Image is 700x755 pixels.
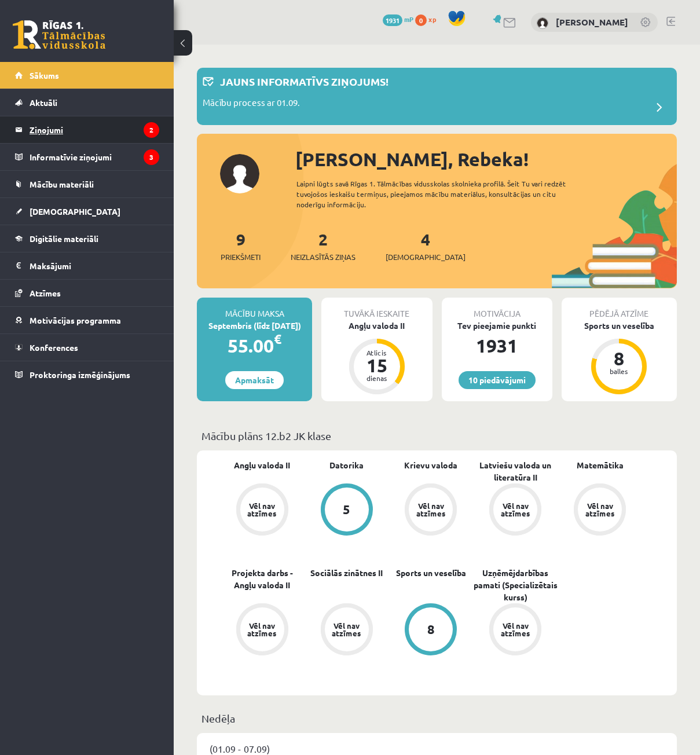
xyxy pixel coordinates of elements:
[473,603,558,658] a: Vēl nav atzīmes
[442,298,552,320] div: Motivācija
[220,483,305,538] a: Vēl nav atzīmes
[499,622,532,637] div: Vēl nav atzīmes
[144,122,159,138] i: 2
[602,349,636,368] div: 8
[201,428,672,444] p: Mācību plāns 12.b2 JK klase
[537,17,548,29] img: Rebeka Karla
[415,502,447,517] div: Vēl nav atzīmes
[427,623,435,636] div: 8
[221,229,261,263] a: 9Priekšmeti
[577,459,624,471] a: Matemātika
[15,116,159,143] a: Ziņojumi2
[415,14,442,24] a: 0 xp
[30,179,94,189] span: Mācību materiāli
[389,603,474,658] a: 8
[197,298,312,320] div: Mācību maksa
[15,89,159,116] a: Aktuāli
[30,116,159,143] legend: Ziņojumi
[246,502,278,517] div: Vēl nav atzīmes
[30,315,121,325] span: Motivācijas programma
[473,459,558,483] a: Latviešu valoda un literatūra II
[15,144,159,170] a: Informatīvie ziņojumi3
[220,603,305,658] a: Vēl nav atzīmes
[15,361,159,388] a: Proktoringa izmēģinājums
[225,371,284,389] a: Apmaksāt
[30,342,78,353] span: Konferences
[305,603,389,658] a: Vēl nav atzīmes
[562,320,677,396] a: Sports un veselība 8 balles
[396,567,466,579] a: Sports un veselība
[415,14,427,26] span: 0
[30,97,57,108] span: Aktuāli
[15,252,159,279] a: Maksājumi
[499,502,532,517] div: Vēl nav atzīmes
[274,331,281,347] span: €
[386,251,466,263] span: [DEMOGRAPHIC_DATA]
[30,369,130,380] span: Proktoringa izmēģinājums
[221,251,261,263] span: Priekšmeti
[197,332,312,360] div: 55.00
[201,710,672,726] p: Nedēļa
[584,502,616,517] div: Vēl nav atzīmes
[246,622,278,637] div: Vēl nav atzīmes
[602,368,636,375] div: balles
[305,483,389,538] a: 5
[343,503,350,516] div: 5
[30,144,159,170] legend: Informatīvie ziņojumi
[15,62,159,89] a: Sākums
[404,14,413,24] span: mP
[310,567,383,579] a: Sociālās zinātnes II
[473,483,558,538] a: Vēl nav atzīmes
[203,74,671,119] a: Jauns informatīvs ziņojums! Mācību process ar 01.09.
[13,20,105,49] a: Rīgas 1. Tālmācības vidusskola
[558,483,642,538] a: Vēl nav atzīmes
[360,375,394,382] div: dienas
[562,320,677,332] div: Sports un veselība
[15,280,159,306] a: Atzīmes
[442,320,552,332] div: Tev pieejamie punkti
[383,14,402,26] span: 1931
[234,459,290,471] a: Angļu valoda II
[30,70,59,80] span: Sākums
[30,233,98,244] span: Digitālie materiāli
[321,320,432,396] a: Angļu valoda II Atlicis 15 dienas
[15,171,159,197] a: Mācību materiāli
[296,178,584,210] div: Laipni lūgts savā Rīgas 1. Tālmācības vidusskolas skolnieka profilā. Šeit Tu vari redzēt tuvojošo...
[203,96,300,112] p: Mācību process ar 01.09.
[144,149,159,165] i: 3
[30,288,61,298] span: Atzīmes
[459,371,536,389] a: 10 piedāvājumi
[386,229,466,263] a: 4[DEMOGRAPHIC_DATA]
[321,320,432,332] div: Angļu valoda II
[295,145,677,173] div: [PERSON_NAME], Rebeka!
[15,225,159,252] a: Digitālie materiāli
[291,251,356,263] span: Neizlasītās ziņas
[329,459,364,471] a: Datorika
[197,320,312,332] div: Septembris (līdz [DATE])
[30,206,120,217] span: [DEMOGRAPHIC_DATA]
[404,459,457,471] a: Krievu valoda
[220,567,305,591] a: Projekta darbs - Angļu valoda II
[360,349,394,356] div: Atlicis
[442,332,552,360] div: 1931
[473,567,558,603] a: Uzņēmējdarbības pamati (Specializētais kurss)
[15,198,159,225] a: [DEMOGRAPHIC_DATA]
[30,252,159,279] legend: Maksājumi
[389,483,474,538] a: Vēl nav atzīmes
[15,334,159,361] a: Konferences
[428,14,436,24] span: xp
[360,356,394,375] div: 15
[562,298,677,320] div: Pēdējā atzīme
[383,14,413,24] a: 1931 mP
[331,622,363,637] div: Vēl nav atzīmes
[556,16,628,28] a: [PERSON_NAME]
[291,229,356,263] a: 2Neizlasītās ziņas
[321,298,432,320] div: Tuvākā ieskaite
[15,307,159,333] a: Motivācijas programma
[220,74,389,89] p: Jauns informatīvs ziņojums!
